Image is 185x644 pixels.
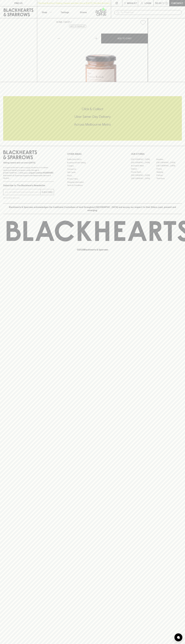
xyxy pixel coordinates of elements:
[101,34,148,43] button: ADD TO CART
[131,174,156,177] a: [GEOGRAPHIC_DATA]
[139,19,147,26] button: Add to wishlist
[155,2,162,5] p: $0.00
[131,152,182,156] p: OUR STORES
[156,167,182,170] a: Fitzroy
[56,6,74,18] a: Tastings
[3,166,54,179] p: It is against the law to sell or supply alcohol to, or to obtain alcohol on behalf of a person un...
[80,11,87,14] p: Stores
[131,161,156,164] a: [GEOGRAPHIC_DATA]
[67,171,118,174] a: Gift Cards
[156,170,182,174] a: Geelong
[156,164,182,167] a: [GEOGRAPHIC_DATA]
[3,114,182,119] h5: Uber Same-Day Delivery
[67,164,118,167] a: Careers
[3,122,182,127] h5: Across Melbourne Metro
[131,170,156,174] a: Fitzroy North
[131,158,156,161] a: [GEOGRAPHIC_DATA]
[3,96,182,141] div: Call to action block
[42,11,47,14] p: Shop
[3,197,54,199] p: We will never spam you
[127,2,137,5] p: Wishlist
[69,25,86,28] button: Add to wishlist
[67,152,118,156] p: OTHER AREAS
[156,158,182,161] a: Braddon
[67,184,118,187] a: Terms & Conditions
[156,174,182,177] a: Prahran
[117,37,132,40] p: ADD TO CART
[5,206,180,212] p: Blackhearts & Sparrows acknowledges the traditional Custodians of land throughout [GEOGRAPHIC_DAT...
[42,191,53,194] p: SUBSCRIBE
[131,167,156,170] a: Elwood
[156,177,182,180] a: Thornbury
[29,172,53,174] strong: Liquor License #32064953
[3,161,54,164] p: Sibling owned and run since [DATE]
[121,10,180,15] input: Try "Pinot noir"
[67,180,118,184] a: Shipping Information
[74,6,93,18] a: Stores
[61,11,69,14] p: Tastings
[67,174,118,177] a: FAQ's
[67,158,118,161] a: Bottle Drop FAQ's
[14,2,23,5] p: FIND US
[156,161,182,164] a: [GEOGRAPHIC_DATA]
[131,177,156,180] a: [GEOGRAPHIC_DATA]
[145,2,151,5] p: Login
[67,167,118,171] a: Contact Us
[3,107,182,111] h5: Click & Collect
[166,2,167,4] p: 0
[37,6,56,18] button: Shop
[5,190,40,194] input: e.g. jane@blackheartsandsparrows.com.au
[64,21,70,23] a: SHOP
[3,184,54,187] p: Subscribe to The Blackhearts Newsletter
[67,161,118,164] a: Business & Bulk Gifting
[131,164,156,167] a: Brunswick West
[41,189,54,195] button: SUBSCRIBE
[177,636,180,639] img: bubble-icon
[67,177,118,180] a: Privacy Policy
[56,21,62,23] a: HOME
[54,27,148,82] img: 35330.png
[171,2,183,5] p: Checkout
